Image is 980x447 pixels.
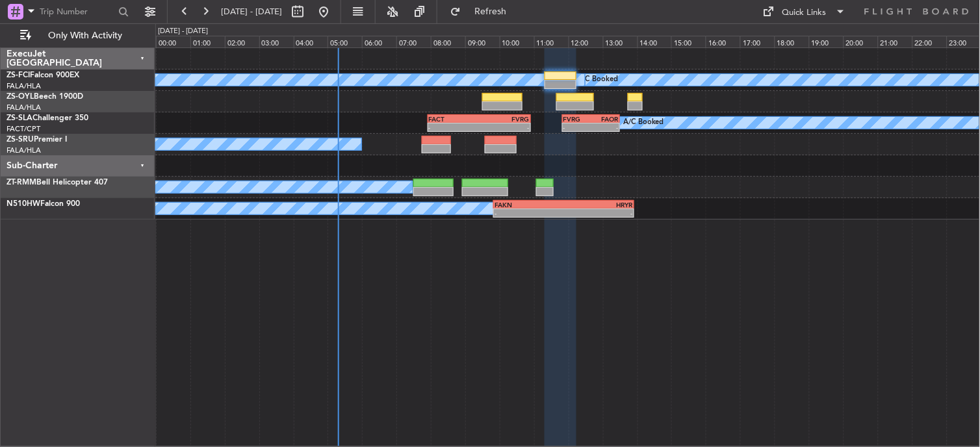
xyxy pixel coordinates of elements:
[603,36,638,47] div: 13:00
[578,70,619,90] div: A/C Booked
[878,36,912,47] div: 21:00
[479,123,530,131] div: -
[534,36,569,47] div: 11:00
[6,179,108,186] a: ZT-RMMBell Helicopter 407
[225,36,259,47] div: 02:00
[156,36,190,47] div: 00:00
[563,115,591,123] div: FVRG
[706,36,740,47] div: 16:00
[6,93,34,101] span: ZS-OYL
[6,136,67,144] a: ZS-SRUPremier I
[6,71,30,79] span: ZS-FCI
[500,36,534,47] div: 10:00
[444,1,522,22] button: Refresh
[912,36,947,47] div: 22:00
[775,36,809,47] div: 18:00
[495,201,563,209] div: FAKN
[429,123,480,131] div: -
[6,146,41,155] a: FALA/HLA
[34,31,137,40] span: Only With Activity
[809,36,844,47] div: 19:00
[294,36,328,47] div: 04:00
[6,93,83,101] a: ZS-OYLBeech 1900D
[623,113,664,133] div: A/C Booked
[259,36,294,47] div: 03:00
[563,201,632,209] div: HRYR
[429,115,480,123] div: FACT
[479,115,530,123] div: FVRG
[190,36,225,47] div: 01:00
[6,179,36,186] span: ZT-RMM
[6,124,40,134] a: FACT/CPT
[563,209,632,217] div: -
[328,36,362,47] div: 05:00
[362,36,396,47] div: 06:00
[740,36,775,47] div: 17:00
[465,36,500,47] div: 09:00
[6,71,79,79] a: ZS-FCIFalcon 900EX
[6,81,41,91] a: FALA/HLA
[6,114,32,122] span: ZS-SLA
[158,26,208,37] div: [DATE] - [DATE]
[396,36,431,47] div: 07:00
[6,103,41,112] a: FALA/HLA
[844,36,878,47] div: 20:00
[431,36,465,47] div: 08:00
[221,6,282,18] span: [DATE] - [DATE]
[563,123,591,131] div: -
[6,136,34,144] span: ZS-SRU
[495,209,563,217] div: -
[6,114,88,122] a: ZS-SLAChallenger 350
[6,200,80,208] a: N510HWFalcon 900
[591,123,618,131] div: -
[671,36,706,47] div: 15:00
[569,36,603,47] div: 12:00
[591,115,618,123] div: FAOR
[463,7,518,16] span: Refresh
[40,2,114,21] input: Trip Number
[14,25,141,46] button: Only With Activity
[638,36,672,47] div: 14:00
[6,200,40,208] span: N510HW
